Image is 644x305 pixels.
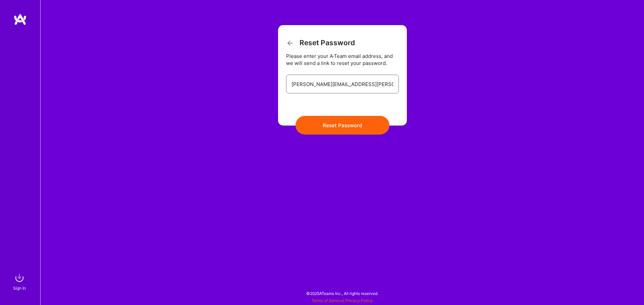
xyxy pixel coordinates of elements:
img: logo [13,13,27,25]
span: | [312,298,373,303]
button: Reset Password [296,116,389,135]
i: icon ArrowBack [286,39,294,47]
a: sign inSign In [14,271,26,292]
img: sign in [13,271,26,285]
a: Privacy Policy [345,298,373,303]
div: Sign In [13,285,26,292]
input: Email... [291,76,393,93]
a: Terms of Service [312,298,343,303]
div: © 2025 ATeams Inc., All rights reserved. [40,285,644,302]
h3: Reset Password [286,39,355,47]
div: Please enter your A·Team email address, and we will send a link to reset your password. [286,53,399,67]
